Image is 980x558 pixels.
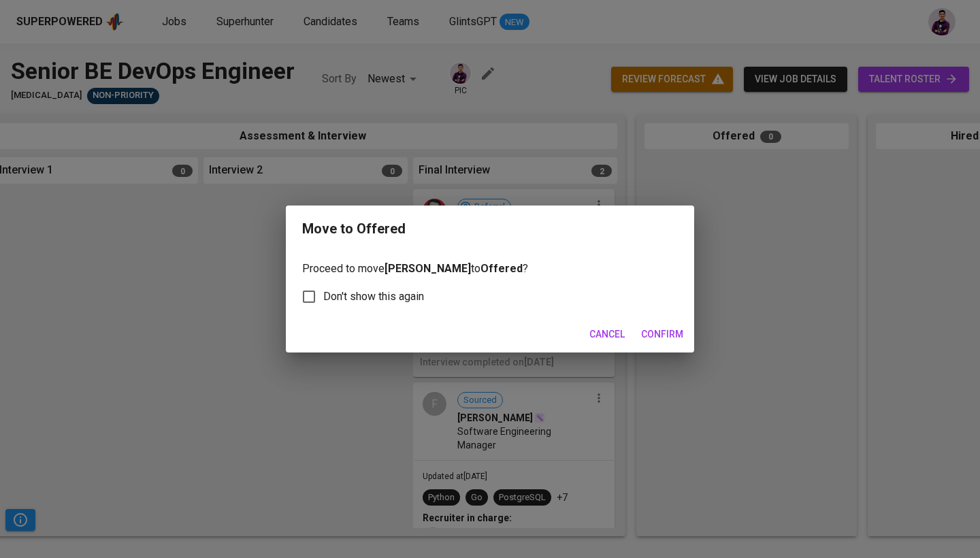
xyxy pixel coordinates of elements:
b: [PERSON_NAME] [385,262,471,275]
button: Cancel [584,322,630,347]
span: Cancel [589,326,625,343]
button: Confirm [636,322,689,347]
div: Move to Offered [302,219,406,239]
span: Don't show this again [323,289,424,305]
p: Proceed to move to ? [302,261,678,277]
b: Offered [480,262,523,275]
span: Confirm [641,326,683,343]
